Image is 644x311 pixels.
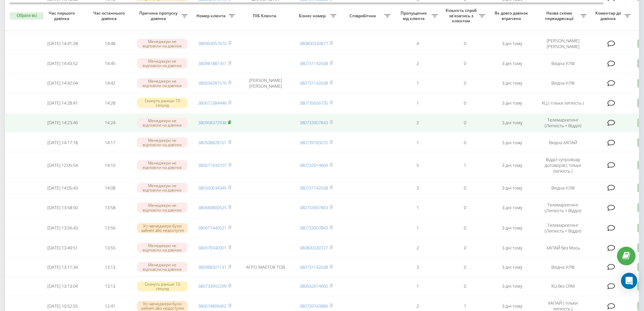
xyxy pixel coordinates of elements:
a: 380968372938 [198,119,226,126]
td: 3 [394,258,441,276]
span: Час останнього дзвінка [92,10,128,21]
a: 380731142638 [300,264,328,270]
td: 14:10 [86,153,134,178]
td: 0 [441,94,488,112]
a: 380733907843 [300,119,328,126]
div: Менеджери не відповіли на дзвінок [137,118,188,128]
a: 380674806462 [198,303,226,309]
div: Менеджери не відповіли на дзвінок [137,183,188,193]
td: 14:08 [86,179,134,197]
td: [DATE] 14:42:04 [39,74,86,93]
a: 380739743886 [300,303,328,309]
span: Час першого дзвінка [44,10,81,21]
td: 0 [441,277,488,295]
td: 2 [394,54,441,72]
td: 14:24 [86,113,134,132]
td: 14:42 [86,74,134,93]
span: Бізнес номер [296,13,330,19]
td: 2 [394,113,441,132]
td: 0 [441,258,488,276]
td: [DATE] 13:56:43 [39,219,86,238]
td: 0 [441,74,488,93]
td: 0 [441,113,488,132]
div: Менеджери не відповіли на дзвінок [137,58,188,68]
span: Причина пропуску дзвінка [137,10,182,21]
td: Телемаркетинг (Липкість + Відділ) [536,219,590,238]
span: Кількість спроб зв'язатись з клієнтом [445,8,479,24]
td: КЦ ( тільки липкість ) [536,94,590,112]
td: 3 дні тому [488,74,536,93]
a: 380672384446 [198,100,226,106]
td: 1 [394,74,441,93]
div: Менеджери не відповіли на дзвінок [137,202,188,213]
td: 14:45 [86,54,134,72]
td: 0 [441,54,488,72]
div: Скинуто раніше 10 секунд [137,98,188,108]
div: Усі менеджери були зайняті або недоступні [137,301,188,311]
a: 380988301131 [198,264,226,270]
td: [DATE] 14:41:28 [39,34,86,53]
td: [PERSON_NAME] [PERSON_NAME] [238,74,292,93]
a: 380634281576 [198,80,226,86]
span: Співробітник [343,13,384,19]
a: 380733907843 [300,204,328,210]
td: [DATE] 13:49:51 [39,239,86,257]
td: [DATE] 12:05:54 [39,153,86,178]
td: 14:48 [86,34,134,53]
td: 0 [441,239,488,257]
a: 380731142638 [300,80,328,86]
span: ПІБ Клієнта [244,13,287,19]
div: Скинуто раніше 10 секунд [137,281,188,291]
a: 380508828101 [198,139,226,146]
td: 14:28 [86,94,134,112]
td: 1 [394,198,441,217]
td: 3 дні тому [488,113,536,132]
td: Телемаркетинг (Липкість + Відділ) [536,198,590,217]
td: [DATE] 13:13:04 [39,277,86,295]
a: 380733992299 [198,283,226,289]
td: [DATE] 13:58:50 [39,198,86,217]
a: 380731142638 [300,185,328,191]
td: 3 дні тому [488,198,536,217]
td: 3 дні тому [488,94,536,112]
a: 380733907843 [300,225,328,231]
td: 3 дні тому [488,277,536,295]
a: 380500634345 [198,185,226,191]
td: [DATE] 13:11:34 [39,258,86,276]
td: КЦ без CRM [536,277,590,295]
a: 380671933707 [198,162,226,168]
td: Вхідна УЛФ [536,258,590,276]
a: 380684800525 [198,204,226,210]
button: Обрати всі [10,12,44,20]
td: 13:55 [86,239,134,257]
td: 3 дні тому [488,34,536,53]
div: Менеджери не відповіли на дзвінок [137,137,188,148]
td: 13:13 [86,258,134,276]
td: Відділ супроводу договорів ( тільки липкість ) [536,153,590,178]
td: 0 [441,179,488,197]
td: [DATE] 14:28:41 [39,94,86,112]
a: 380800330727 [300,245,328,251]
td: 3 дні тому [488,134,536,152]
td: 3 дні тому [488,54,536,72]
td: 5 [394,153,441,178]
td: 3 [394,179,441,197]
a: 380979340001 [198,245,226,251]
td: 3 дні тому [488,258,536,276]
span: Пропущених від клієнта [397,10,432,21]
a: 380981881351 [198,60,226,66]
td: 0 [441,219,488,238]
td: 1 [441,153,488,178]
div: Менеджери не відповіли на дзвінок [137,39,188,49]
td: 4 [394,34,441,53]
a: 380732614669 [300,162,328,168]
div: Менеджери не відповіли на дзвінок [137,160,188,170]
div: Усі менеджери були зайняті або недоступні [137,223,188,233]
td: 0 [441,134,488,152]
td: 3 дні тому [488,219,536,238]
td: АГРО МАЄТОК ТОВ [238,258,292,276]
td: 0 [441,198,488,217]
td: 3 дні тому [488,239,536,257]
td: 1 [394,277,441,295]
td: 13:56 [86,219,134,238]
